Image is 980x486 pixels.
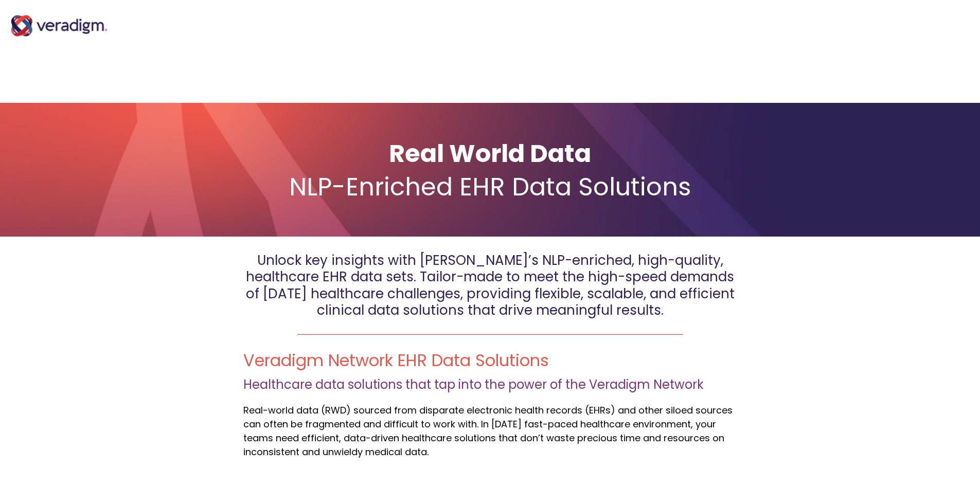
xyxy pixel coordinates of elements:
span: Veradigm Network EHR Data Solutions [243,349,549,372]
span: -world data (RWD) sourced from disparate electronic health records (EHRs) and other siloed source... [243,404,733,458]
span: Tailor-made to meet the high-speed demands of [DATE] healthcare challenges, providing flexible, s... [246,267,735,319]
span: Unlock key insights with [PERSON_NAME]’s NLP-enriched, high-quality, healthcare EHR data sets. [246,251,723,286]
span: Healthcare data solutions that tap into the power of the Veradigm Network [243,376,704,393]
span: NLP-Enriched EHR Data Solutions [289,170,691,204]
span: Real World Data [389,136,591,171]
img: Veradigm Logo [8,5,111,46]
span: Real [243,404,263,417]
